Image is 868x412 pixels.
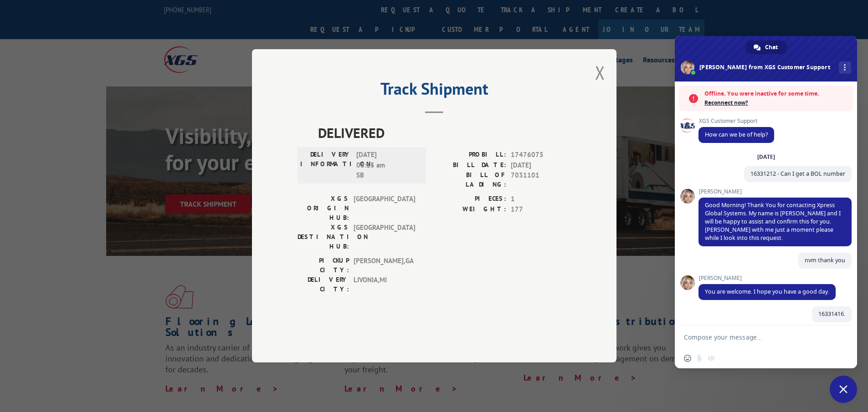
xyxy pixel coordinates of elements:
[354,275,415,295] span: LIVONIA , MI
[805,256,845,264] span: nvm thank you
[298,275,349,295] label: DELIVERY CITY:
[354,194,415,223] span: [GEOGRAPHIC_DATA]
[354,256,415,275] span: [PERSON_NAME] , GA
[704,98,848,107] span: Reconnect now?
[356,150,418,181] span: [DATE] 08:15 am SB
[511,194,571,205] span: 1
[757,154,775,160] div: [DATE]
[511,171,571,190] span: 7031101
[434,204,506,215] label: WEIGHT:
[298,82,571,100] h2: Track Shipment
[434,171,506,190] label: BILL OF LADING:
[765,41,778,54] span: Chat
[705,131,768,138] span: How can we be of help?
[830,376,857,403] div: Close chat
[745,41,787,54] div: Chat
[511,160,571,171] span: [DATE]
[511,204,571,215] span: 177
[699,275,836,281] span: [PERSON_NAME]
[434,194,506,205] label: PIECES:
[750,170,845,178] span: 16331212 - Can I get a BOL number
[699,118,774,124] span: XGS Customer Support
[705,201,841,242] span: Good Morning! Thank You for contacting Xpress Global Systems. My name is [PERSON_NAME] and I will...
[699,188,852,195] span: [PERSON_NAME]
[300,150,352,181] label: DELIVERY INFORMATION:
[684,333,828,341] textarea: Compose your message...
[298,256,349,275] label: PICKUP CITY:
[434,150,506,161] label: PROBILL:
[704,89,848,98] span: Offline. You were inactive for some time.
[511,150,571,161] span: 17476075
[434,160,506,171] label: BILL DATE:
[298,194,349,223] label: XGS ORIGIN HUB:
[318,123,571,143] span: DELIVERED
[354,223,415,252] span: [GEOGRAPHIC_DATA]
[684,355,691,362] span: Insert an emoji
[298,223,349,252] label: XGS DESTINATION HUB:
[595,61,605,85] button: Close modal
[839,61,851,74] div: More channels
[818,310,845,318] span: 16331416.
[705,288,829,295] span: You are welcome. I hope you have a good day.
